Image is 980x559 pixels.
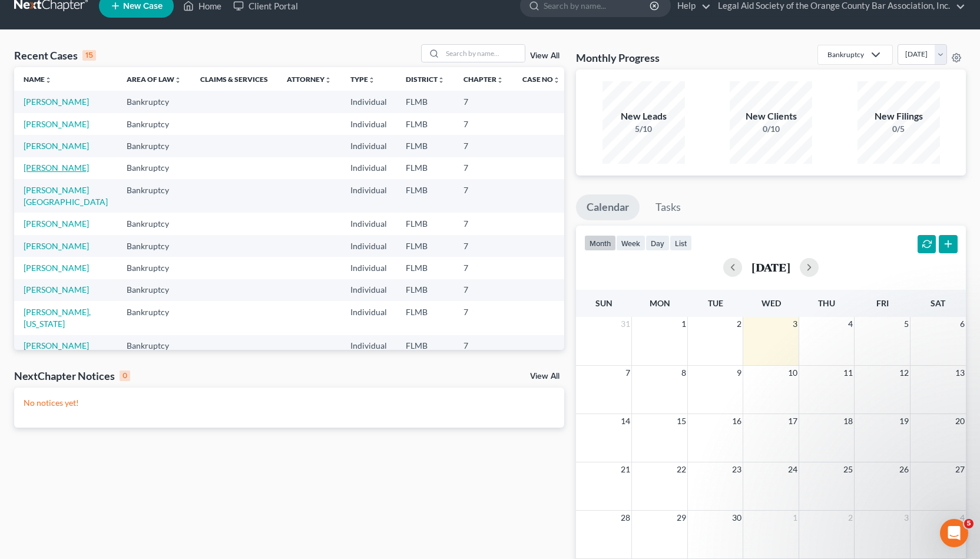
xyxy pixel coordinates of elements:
[616,235,645,251] button: week
[24,163,89,173] a: [PERSON_NAME]
[123,2,163,11] span: New Case
[396,213,454,234] td: FLMB
[584,235,616,251] button: month
[396,301,454,335] td: FLMB
[117,335,191,369] td: Bankruptcy
[396,235,454,257] td: FLMB
[454,257,513,279] td: 7
[620,414,631,428] span: 14
[191,67,277,91] th: Claims & Services
[24,219,89,229] a: [PERSON_NAME]
[341,135,396,157] td: Individual
[341,157,396,179] td: Individual
[442,45,525,62] input: Search by name...
[396,279,454,301] td: FLMB
[842,366,854,380] span: 11
[24,397,555,409] p: No notices yet!
[553,77,560,84] i: unfold_more
[847,511,854,525] span: 2
[368,77,375,84] i: unfold_more
[602,110,685,123] div: New Leads
[24,185,108,207] a: [PERSON_NAME][GEOGRAPHIC_DATA]
[350,75,375,84] a: Typeunfold_more
[602,123,685,135] div: 5/10
[842,414,854,428] span: 18
[396,179,454,213] td: FLMB
[827,49,864,59] div: Bankruptcy
[645,194,691,220] a: Tasks
[24,241,89,251] a: [PERSON_NAME]
[645,235,670,251] button: day
[576,51,660,65] h3: Monthly Progress
[964,519,974,528] span: 5
[325,77,332,84] i: unfold_more
[341,257,396,279] td: Individual
[454,179,513,213] td: 7
[522,75,560,84] a: Case Nounfold_more
[530,52,559,60] a: View All
[120,371,130,381] div: 0
[406,75,445,84] a: Districtunfold_more
[117,179,191,213] td: Bankruptcy
[680,366,687,380] span: 8
[730,123,812,135] div: 0/10
[676,511,687,525] span: 29
[954,366,966,380] span: 13
[496,77,504,84] i: unfold_more
[731,414,743,428] span: 16
[620,511,631,525] span: 28
[736,366,743,380] span: 9
[396,257,454,279] td: FLMB
[396,335,454,369] td: FLMB
[898,366,910,380] span: 12
[454,301,513,335] td: 7
[454,157,513,179] td: 7
[931,298,945,308] span: Sat
[454,113,513,135] td: 7
[680,317,687,331] span: 1
[787,462,799,477] span: 24
[396,91,454,113] td: FLMB
[620,462,631,477] span: 21
[787,414,799,428] span: 17
[959,317,966,331] span: 6
[954,462,966,477] span: 27
[82,50,96,61] div: 15
[708,298,723,308] span: Tue
[117,157,191,179] td: Bankruptcy
[940,519,968,547] iframe: Intercom live chat
[24,119,89,129] a: [PERSON_NAME]
[24,75,52,84] a: Nameunfold_more
[396,157,454,179] td: FLMB
[903,511,910,525] span: 3
[454,279,513,301] td: 7
[857,110,940,123] div: New Filings
[341,279,396,301] td: Individual
[847,317,854,331] span: 4
[530,372,559,381] a: View All
[676,414,687,428] span: 15
[117,279,191,301] td: Bankruptcy
[736,317,743,331] span: 2
[792,511,799,525] span: 1
[117,113,191,135] td: Bankruptcy
[14,48,96,62] div: Recent Cases
[818,298,835,308] span: Thu
[341,91,396,113] td: Individual
[117,91,191,113] td: Bankruptcy
[624,366,631,380] span: 7
[576,194,640,220] a: Calendar
[127,75,181,84] a: Area of Lawunfold_more
[454,135,513,157] td: 7
[287,75,332,84] a: Attorneyunfold_more
[898,462,910,477] span: 26
[954,414,966,428] span: 20
[117,235,191,257] td: Bankruptcy
[174,77,181,84] i: unfold_more
[731,462,743,477] span: 23
[454,235,513,257] td: 7
[620,317,631,331] span: 31
[670,235,692,251] button: list
[24,97,89,107] a: [PERSON_NAME]
[438,77,445,84] i: unfold_more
